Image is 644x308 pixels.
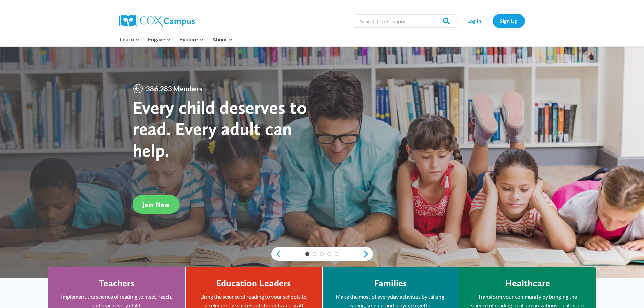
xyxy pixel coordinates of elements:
[335,252,339,256] a: 5
[119,15,195,27] img: Cox Campus
[216,278,291,289] h4: Education Leaders
[320,252,324,256] a: 3
[271,250,282,258] a: previous
[133,96,307,161] strong: Every child deserves to read. Every adult can help.
[143,83,205,94] span: 386,283 Members
[313,252,317,256] a: 2
[505,278,550,289] h4: Healthcare
[327,252,331,256] a: 4
[179,35,204,44] span: Explore
[133,195,180,214] a: Join Now
[355,14,456,28] input: Search Cox Campus
[116,32,237,46] nav: Primary Navigation
[374,278,407,289] h4: Families
[212,35,233,44] span: About
[120,35,139,44] span: Learn
[305,252,309,256] a: 1
[460,14,525,28] nav: Secondary Navigation
[148,35,171,44] span: Engage
[99,278,135,289] h4: Teachers
[363,250,373,258] a: next
[271,247,373,261] div: content slider buttons
[493,14,525,28] a: Sign Up
[460,14,489,28] a: Log In
[143,200,169,209] span: Join Now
